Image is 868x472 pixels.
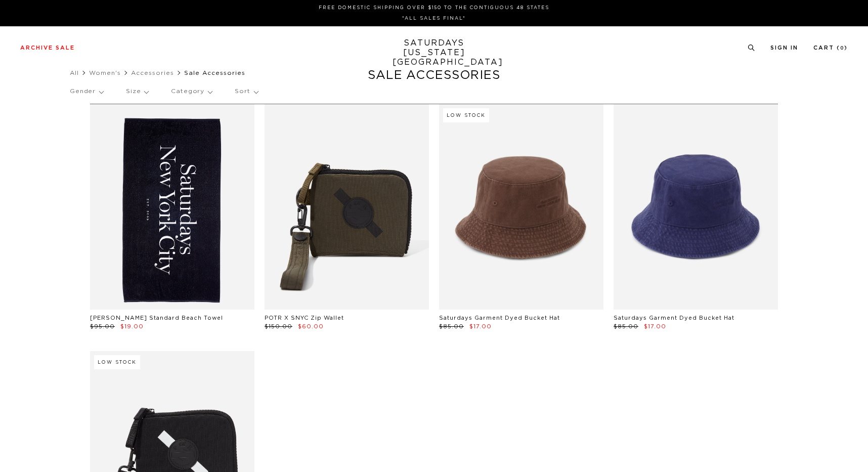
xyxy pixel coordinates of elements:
[70,80,103,103] p: Gender
[439,315,560,321] a: Saturdays Garment Dyed Bucket Hat
[131,70,174,76] a: Accessories
[89,70,121,76] a: Women's
[770,45,798,51] a: Sign In
[120,324,144,329] span: $19.00
[443,108,489,122] div: Low Stock
[439,324,464,329] span: $85.00
[298,324,324,329] span: $60.00
[171,80,212,103] p: Category
[265,315,344,321] a: POTR X SNYC Zip Wallet
[469,324,492,329] span: $17.00
[20,45,75,51] a: Archive Sale
[614,324,638,329] span: $85.00
[393,38,476,67] a: SATURDAYS[US_STATE][GEOGRAPHIC_DATA]
[24,15,844,22] p: *ALL SALES FINAL*
[70,70,79,76] a: All
[614,315,734,321] a: Saturdays Garment Dyed Bucket Hat
[184,70,245,76] span: Sale Accessories
[813,45,848,51] a: Cart (0)
[126,80,148,103] p: Size
[265,324,292,329] span: $150.00
[94,355,140,369] div: Low Stock
[24,4,844,12] p: FREE DOMESTIC SHIPPING OVER $150 TO THE CONTIGUOUS 48 STATES
[90,315,223,321] a: [PERSON_NAME] Standard Beach Towel
[840,46,844,51] small: 0
[90,324,115,329] span: $95.00
[235,80,257,103] p: Sort
[644,324,666,329] span: $17.00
